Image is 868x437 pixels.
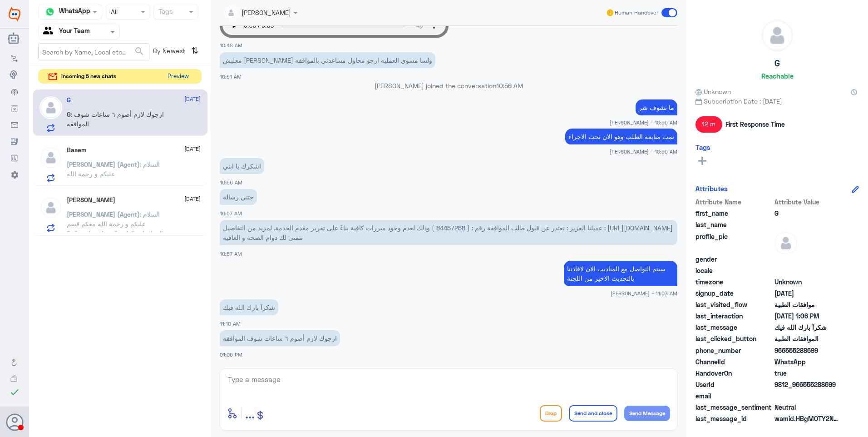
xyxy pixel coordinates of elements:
span: 12 m [695,116,722,133]
button: ... [245,403,255,423]
button: search [134,44,145,59]
span: [PERSON_NAME] (Agent) [67,160,140,168]
p: 20/9/2025, 10:57 AM [220,189,257,205]
span: الموافقات الطبية [774,334,840,343]
span: 10:57 AM [220,210,242,216]
span: null [774,254,840,264]
span: : السلام عليكم و رحمة الله معكم قسم الموافقات الطبية كيف اقدر اخدمكم؟ [67,210,163,237]
span: 2 [774,357,840,367]
span: Attribute Value [774,197,840,207]
span: last_message [695,323,773,332]
span: First Response Time [725,119,785,129]
div: Tags [157,6,173,18]
h5: Basem [67,146,87,154]
span: phone_number [695,346,773,355]
span: ... [245,405,255,421]
span: 10:48 AM [220,42,242,48]
i: check [9,387,20,397]
img: defaultAdmin.png [39,146,62,169]
span: Attribute Name [695,197,773,207]
img: defaultAdmin.png [39,196,62,219]
span: email [695,391,773,401]
p: 20/9/2025, 10:51 AM [220,52,435,68]
p: 20/9/2025, 10:57 AM [220,220,677,245]
span: wamid.HBgMOTY2NTU1Mjg4Njk5FQIAEhggQUM2QzhDRjNGQUYxNDk0QzI5REE5NEY5OTUxOTZCMjMA [774,414,840,423]
i: ⇅ [191,43,198,58]
span: 10:56 AM [496,82,523,89]
p: 20/9/2025, 10:56 AM [565,129,677,144]
img: defaultAdmin.png [39,96,62,119]
span: UserId [695,380,773,389]
h6: Tags [695,143,710,151]
input: Search by Name, Local etc… [39,44,149,60]
span: 10:56 AM [220,179,242,185]
span: ChannelId [695,357,773,367]
img: defaultAdmin.png [762,20,793,51]
span: شكرآ بارك الله فيك [774,323,840,332]
span: [DATE] [184,195,201,203]
img: Widebot Logo [9,7,20,21]
span: موافقات الطبية [774,300,840,309]
span: G [774,209,840,218]
p: 20/9/2025, 10:56 AM [636,99,677,115]
span: 966555288699 [774,346,840,355]
span: [PERSON_NAME] - 10:56 AM [610,119,677,126]
span: HandoverOn [695,368,773,378]
h5: G [774,58,780,69]
span: timezone [695,277,773,287]
span: G [67,110,71,118]
span: signup_date [695,288,773,298]
span: : السلام عليكم و رحمة الله [67,160,160,178]
span: By Newest [149,43,187,61]
span: 2025-09-20T07:43:52.073Z [774,288,840,298]
button: Send Message [624,406,670,421]
span: 11:10 AM [220,321,241,327]
p: 20/9/2025, 11:03 AM [564,261,677,286]
span: Subscription Date : [DATE] [695,96,859,106]
span: last_message_id [695,414,773,423]
span: first_name [695,209,773,218]
span: : ارجوك لازم أصوم ٦ ساعات شوف الموافقه [67,110,164,128]
span: incoming 5 new chats [61,72,116,80]
img: defaultAdmin.png [774,232,797,254]
h5: Sara [67,196,115,204]
span: null [774,266,840,275]
span: last_visited_flow [695,300,773,309]
p: 20/9/2025, 1:06 PM [220,330,340,346]
span: [DATE] [184,145,201,153]
span: profile_pic [695,232,773,253]
p: [PERSON_NAME] joined the conversation [220,81,677,90]
button: Drop [540,405,562,422]
span: [DATE] [184,95,201,103]
span: [PERSON_NAME] - 11:03 AM [611,289,677,297]
span: true [774,368,840,378]
span: 10:57 AM [220,251,242,257]
img: whatsapp.png [43,5,57,19]
span: Unknown [695,87,731,96]
img: yourTeam.svg [43,25,57,39]
p: 20/9/2025, 11:10 AM [220,299,278,315]
span: locale [695,266,773,275]
h6: Attributes [695,184,728,193]
span: last_interaction [695,311,773,321]
span: null [774,391,840,401]
p: 20/9/2025, 10:56 AM [220,158,264,174]
span: gender [695,254,773,264]
button: Avatar [6,413,23,431]
span: Human Handover [615,9,658,17]
h6: Reachable [761,72,794,80]
span: 2025-09-20T10:06:57.0104181Z [774,311,840,321]
span: [PERSON_NAME] - 10:56 AM [610,148,677,155]
span: 10:51 AM [220,74,242,79]
span: Unknown [774,277,840,287]
span: 01:06 PM [220,352,242,358]
span: [PERSON_NAME] (Agent) [67,210,140,218]
span: عميلنا العزيز : نعتذر عن قبول طلب الموافقة رقم : ( 84467268 ) وذلك لعدم وجود مبررات كافية بناءً ع... [223,224,673,241]
span: last_message_sentiment [695,402,773,412]
span: 9812_966555288699 [774,380,840,389]
span: 0 [774,402,840,412]
audio: Your browser does not support the audio tag. [220,13,449,38]
span: last_clicked_button [695,334,773,343]
span: search [134,46,145,57]
button: Send and close [569,405,617,422]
